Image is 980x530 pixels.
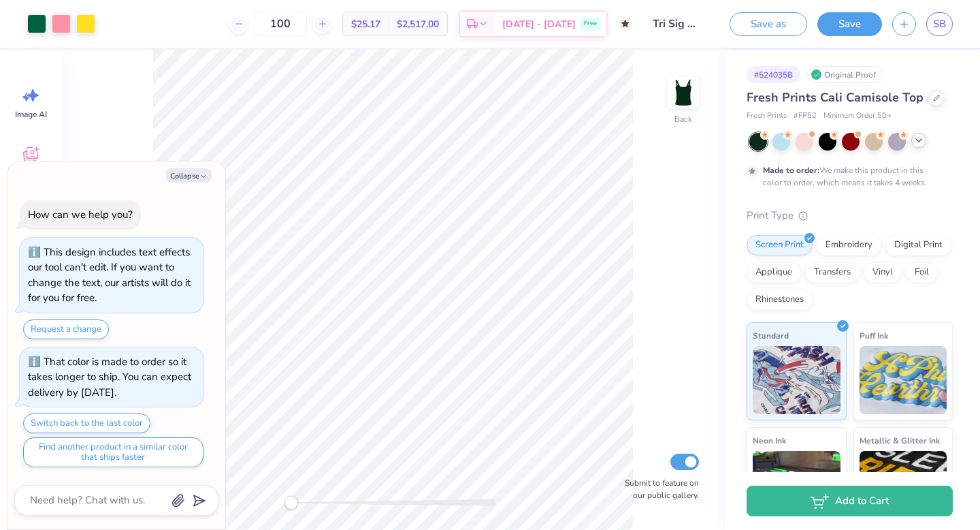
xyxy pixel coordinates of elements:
[864,262,902,283] div: Vinyl
[28,245,191,305] div: This design includes text effects our tool can't edit. If you want to change the text, our artist...
[906,262,938,283] div: Foil
[747,262,801,283] div: Applique
[747,66,800,83] div: # 524035B
[860,451,947,519] img: Metallic & Glitter Ink
[747,89,924,106] span: Fresh Prints Cali Camisole Top
[28,355,191,399] div: That color is made to order so it takes longer to ship. You can expect delivery by [DATE].
[860,328,888,343] span: Puff Ink
[351,17,380,31] span: $25.17
[674,113,692,125] div: Back
[763,165,819,176] strong: Made to order:
[730,12,807,36] button: Save as
[502,17,576,31] span: [DATE] - [DATE]
[23,414,150,433] button: Switch back to the last color
[817,235,881,255] div: Embroidery
[747,290,813,310] div: Rhinestones
[15,109,47,120] span: Image AI
[254,12,307,36] input: – –
[642,10,709,37] input: Untitled Design
[817,12,882,36] button: Save
[753,328,789,343] span: Standard
[753,451,840,519] img: Neon Ink
[584,19,597,29] span: Free
[397,17,439,31] span: $2,517.00
[166,168,212,183] button: Collapse
[747,235,813,255] div: Screen Print
[23,319,109,339] button: Request a change
[670,79,697,106] img: Back
[747,486,953,516] button: Add to Cart
[805,262,860,283] div: Transfers
[753,346,840,414] img: Standard
[763,164,930,189] div: We make this product in this color to order, which means it takes 4 weeks.
[28,208,133,221] div: How can we help you?
[753,433,786,448] span: Neon Ink
[284,496,298,510] div: Accessibility label
[860,346,947,414] img: Puff Ink
[885,235,951,255] div: Digital Print
[794,110,817,122] span: # FP52
[926,12,953,36] a: SB
[23,437,203,467] button: Find another product in a similar color that ships faster
[823,110,892,122] span: Minimum Order: 50 +
[747,110,787,122] span: Fresh Prints
[617,477,699,501] label: Submit to feature on our public gallery.
[933,16,946,32] span: SB
[807,66,883,83] div: Original Proof
[747,208,953,223] div: Print Type
[860,433,940,448] span: Metallic & Glitter Ink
